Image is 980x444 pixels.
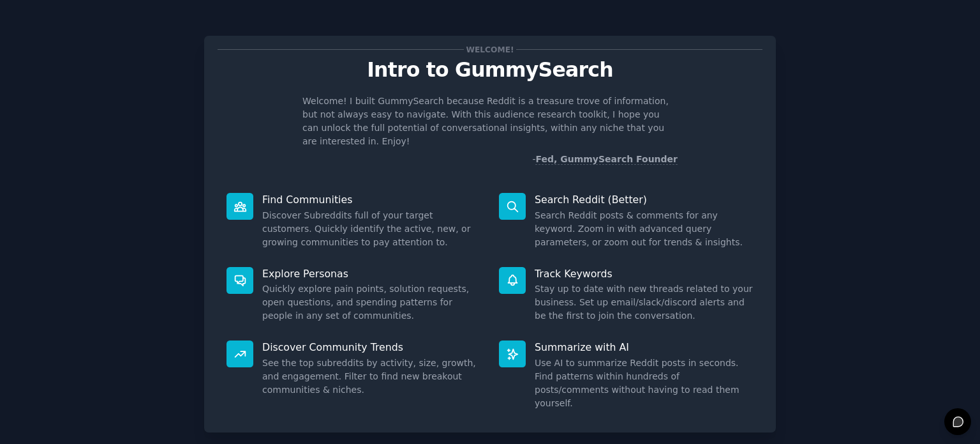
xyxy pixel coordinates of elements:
dd: Use AI to summarize Reddit posts in seconds. Find patterns within hundreds of posts/comments with... [535,356,754,410]
a: Fed, GummySearch Founder [535,154,678,165]
dd: Discover Subreddits full of your target customers. Quickly identify the active, new, or growing c... [262,209,481,249]
dd: Stay up to date with new threads related to your business. Set up email/slack/discord alerts and ... [535,282,754,323]
p: Find Communities [262,193,481,206]
span: Welcome! [464,43,516,56]
p: Explore Personas [262,267,481,280]
p: Welcome! I built GummySearch because Reddit is a treasure trove of information, but not always ea... [302,95,678,148]
p: Track Keywords [535,267,754,280]
div: - [532,153,678,166]
p: Discover Community Trends [262,341,481,354]
dd: Quickly explore pain points, solution requests, open questions, and spending patterns for people ... [262,282,481,323]
p: Search Reddit (Better) [535,193,754,206]
p: Summarize with AI [535,341,754,354]
dd: See the top subreddits by activity, size, growth, and engagement. Filter to find new breakout com... [262,356,481,397]
dd: Search Reddit posts & comments for any keyword. Zoom in with advanced query parameters, or zoom o... [535,209,754,249]
p: Intro to GummySearch [218,59,762,81]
